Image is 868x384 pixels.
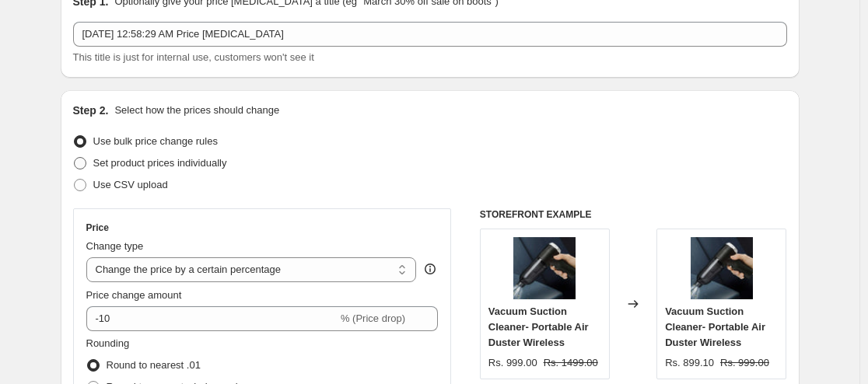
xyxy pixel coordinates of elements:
div: Rs. 999.00 [488,355,537,371]
input: -15 [86,306,338,331]
strike: Rs. 999.00 [720,355,769,371]
h2: Step 2. [73,103,109,118]
img: 7321548631_80x.jpg [513,237,576,299]
h3: Price [86,222,109,234]
span: Change type [86,240,144,252]
span: % (Price drop) [341,312,405,324]
span: Use bulk price change rules [93,135,218,147]
div: Rs. 899.10 [665,355,714,371]
h6: STOREFRONT EXAMPLE [480,208,787,221]
p: Select how the prices should change [114,103,279,118]
img: 7321548631_80x.jpg [691,237,753,299]
span: Use CSV upload [93,179,168,190]
strike: Rs. 1499.00 [544,355,598,371]
input: 30% off holiday sale [73,22,787,47]
span: Round to nearest .01 [107,359,201,371]
span: Vacuum Suction Cleaner- Portable Air Duster Wireless [488,305,589,348]
div: help [422,261,438,277]
span: This title is just for internal use, customers won't see it [73,51,314,63]
span: Rounding [86,337,130,349]
span: Vacuum Suction Cleaner- Portable Air Duster Wireless [665,305,765,348]
span: Set product prices individually [93,157,227,169]
span: Price change amount [86,289,182,301]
